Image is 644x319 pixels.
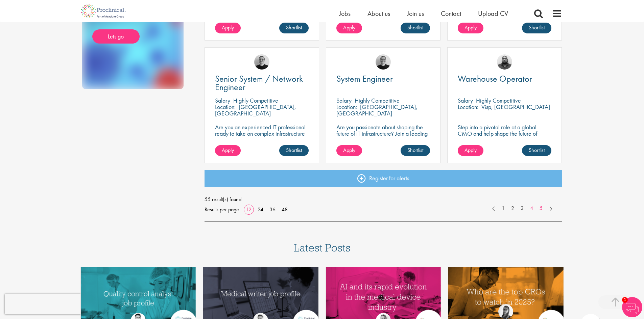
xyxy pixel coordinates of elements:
span: Senior System / Network Engineer [215,73,303,93]
a: Upload CV [478,9,508,18]
a: 5 [536,205,546,212]
span: Salary [215,97,230,104]
p: [GEOGRAPHIC_DATA], [GEOGRAPHIC_DATA] [215,103,296,117]
a: Register for alerts [205,170,562,187]
span: Apply [343,147,355,154]
span: Results per page [205,205,239,215]
a: Shortlist [522,145,551,156]
a: Contact [441,9,461,18]
a: Apply [458,23,483,33]
p: Highly Competitive [355,97,400,104]
a: 12 [244,206,254,213]
span: Salary [458,97,473,104]
span: 1 [622,297,628,303]
a: Shortlist [401,145,430,156]
span: Apply [343,24,355,31]
a: Warehouse Operator [458,75,551,83]
a: Jobs [339,9,351,18]
p: Step into a pivotal role at a global CMO and help shape the future of healthcare manufacturing. [458,124,551,143]
a: Apply [215,145,241,156]
a: 36 [267,206,278,213]
p: Visp, [GEOGRAPHIC_DATA] [481,103,550,111]
img: Chatbot [622,297,642,317]
a: 1 [498,205,508,212]
a: 3 [517,205,527,212]
span: Apply [222,24,234,31]
span: Apply [464,147,477,154]
a: Senior System / Network Engineer [215,75,309,91]
img: Emma Pretorious [376,54,391,70]
p: Are you passionate about shaping the future of IT infrastructure? Join a leading Swiss IT service... [336,124,430,156]
a: 2 [508,205,518,212]
a: Lets go [92,29,140,44]
p: Highly Competitive [476,97,521,104]
h3: Latest Posts [294,242,351,258]
a: Shortlist [279,23,309,33]
a: Shortlist [401,23,430,33]
a: Join us [407,9,424,18]
a: Apply [458,145,483,156]
a: Shortlist [522,23,551,33]
a: Apply [215,23,241,33]
span: Apply [222,147,234,154]
p: Highly Competitive [233,97,278,104]
a: Shortlist [279,145,309,156]
img: Emma Pretorious [254,54,269,70]
span: Apply [464,24,477,31]
span: Warehouse Operator [458,73,532,84]
img: Ashley Bennett [497,54,512,70]
iframe: reCAPTCHA [5,294,91,314]
span: Location: [336,103,357,111]
a: System Engineer [336,75,430,83]
a: Apply [336,23,362,33]
p: [GEOGRAPHIC_DATA], [GEOGRAPHIC_DATA] [336,103,418,117]
img: Theodora Savlovschi - Wicks [498,304,513,319]
p: Are you an experienced IT professional ready to take on complex infrastructure challenges? [215,124,309,143]
a: About us [367,9,390,18]
a: Apply [336,145,362,156]
span: Location: [215,103,236,111]
span: Location: [458,103,478,111]
span: 55 result(s) found [205,194,562,205]
a: 48 [279,206,290,213]
span: Salary [336,97,352,104]
a: 24 [255,206,266,213]
a: 4 [527,205,536,212]
span: System Engineer [336,73,393,84]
